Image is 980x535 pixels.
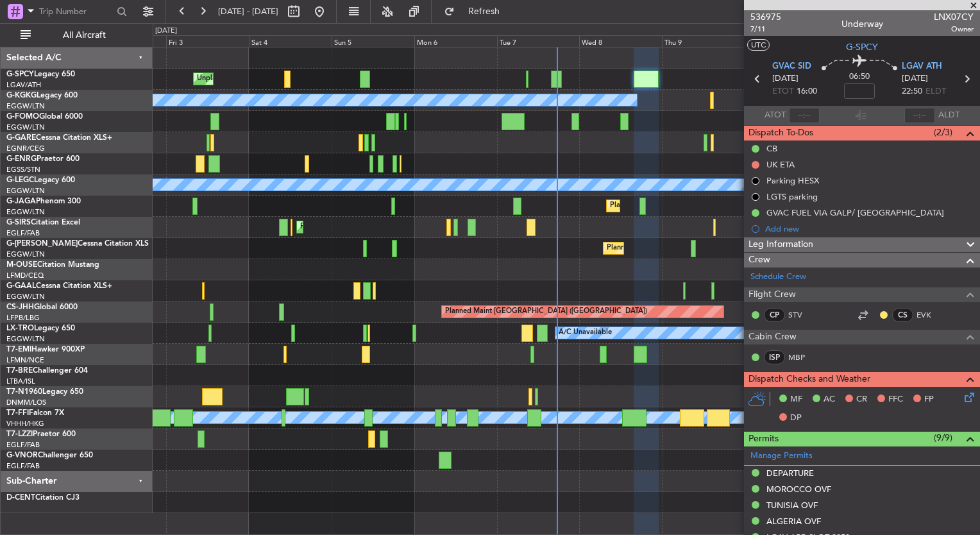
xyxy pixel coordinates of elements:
span: M-OUSE [6,261,37,269]
a: LTBA/ISL [6,377,35,386]
div: Mon 6 [414,35,497,47]
a: EGLF/FAB [6,228,40,238]
a: G-[PERSON_NAME]Cessna Citation XLS [6,240,149,248]
span: CS-JHH [6,303,34,311]
div: Sun 5 [332,35,414,47]
span: [DATE] [772,72,798,85]
div: LGTS parking [766,191,818,202]
a: EGGW/LTN [6,101,45,111]
button: Refresh [438,1,515,22]
a: MBP [788,352,817,363]
a: G-ENRGPraetor 600 [6,155,80,163]
span: MF [790,393,802,406]
span: (9/9) [934,431,952,445]
span: GVAC SID [772,60,811,73]
a: CS-JHHGlobal 6000 [6,303,78,311]
span: T7-LZZI [6,430,33,438]
span: 7/11 [750,24,781,35]
span: Leg Information [748,237,813,252]
span: G-SIRS [6,219,31,226]
a: T7-LZZIPraetor 600 [6,430,76,438]
span: LNX07CY [934,10,974,24]
span: T7-N1960 [6,388,42,396]
div: Planned Maint [GEOGRAPHIC_DATA] ([GEOGRAPHIC_DATA]) [610,196,812,216]
div: Planned Maint [GEOGRAPHIC_DATA] ([GEOGRAPHIC_DATA]) [300,217,502,237]
span: G-SPCY [6,71,34,78]
span: 16:00 [797,85,817,98]
span: Flight Crew [748,287,796,302]
a: EGGW/LTN [6,250,45,259]
a: EGGW/LTN [6,292,45,301]
span: [DATE] [902,72,928,85]
div: Unplanned Maint [GEOGRAPHIC_DATA] [197,69,328,89]
div: TUNISIA OVF [766,500,818,511]
span: DP [790,412,802,425]
span: T7-EMI [6,346,31,353]
a: VHHH/HKG [6,419,44,429]
input: --:-- [789,108,820,123]
span: G-LEGC [6,176,34,184]
span: CR [856,393,867,406]
a: DNMM/LOS [6,398,46,407]
span: G-SPCY [846,40,878,54]
span: Cabin Crew [748,330,797,344]
a: T7-FFIFalcon 7X [6,409,64,417]
a: EVK [917,309,945,321]
div: CS [892,308,913,322]
div: UK ETA [766,159,795,170]
span: Dispatch To-Dos [748,126,813,140]
div: Planned Maint [GEOGRAPHIC_DATA] ([GEOGRAPHIC_DATA]) [445,302,647,321]
span: 536975 [750,10,781,24]
span: Permits [748,432,779,446]
a: EGGW/LTN [6,334,45,344]
div: Fri 3 [166,35,249,47]
a: LGAV/ATH [6,80,41,90]
span: G-[PERSON_NAME] [6,240,78,248]
div: CP [764,308,785,322]
span: All Aircraft [33,31,135,40]
a: EGGW/LTN [6,123,45,132]
span: 22:50 [902,85,922,98]
a: M-OUSECitation Mustang [6,261,99,269]
a: G-GARECessna Citation XLS+ [6,134,112,142]
span: T7-FFI [6,409,29,417]
a: EGGW/LTN [6,186,45,196]
a: T7-BREChallenger 604 [6,367,88,375]
div: A/C Unavailable [559,323,612,343]
div: Parking HESX [766,175,819,186]
span: G-ENRG [6,155,37,163]
a: G-LEGCLegacy 600 [6,176,75,184]
a: G-JAGAPhenom 300 [6,198,81,205]
a: LFPB/LBG [6,313,40,323]
div: DEPARTURE [766,468,814,479]
span: T7-BRE [6,367,33,375]
input: Trip Number [39,2,113,21]
span: G-GARE [6,134,36,142]
span: Owner [934,24,974,35]
span: G-KGKG [6,92,37,99]
div: GVAC FUEL VIA GALP/ [GEOGRAPHIC_DATA] [766,207,944,218]
a: STV [788,309,817,321]
a: EGGW/LTN [6,207,45,217]
button: UTC [747,39,770,51]
span: G-FOMO [6,113,39,121]
span: LGAV ATH [902,60,942,73]
a: G-FOMOGlobal 6000 [6,113,83,121]
a: D-CENTCitation CJ3 [6,494,80,502]
div: Underway [841,17,883,31]
span: (2/3) [934,126,952,139]
a: G-VNORChallenger 650 [6,452,93,459]
a: LFMD/CEQ [6,271,44,280]
a: EGNR/CEG [6,144,45,153]
a: LX-TROLegacy 650 [6,325,75,332]
a: EGLF/FAB [6,440,40,450]
a: T7-EMIHawker 900XP [6,346,85,353]
span: AC [824,393,835,406]
span: G-VNOR [6,452,38,459]
a: G-SPCYLegacy 650 [6,71,75,78]
div: MOROCCO OVF [766,484,831,495]
div: CB [766,143,777,154]
span: G-JAGA [6,198,36,205]
span: G-GAAL [6,282,36,290]
span: FP [924,393,934,406]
